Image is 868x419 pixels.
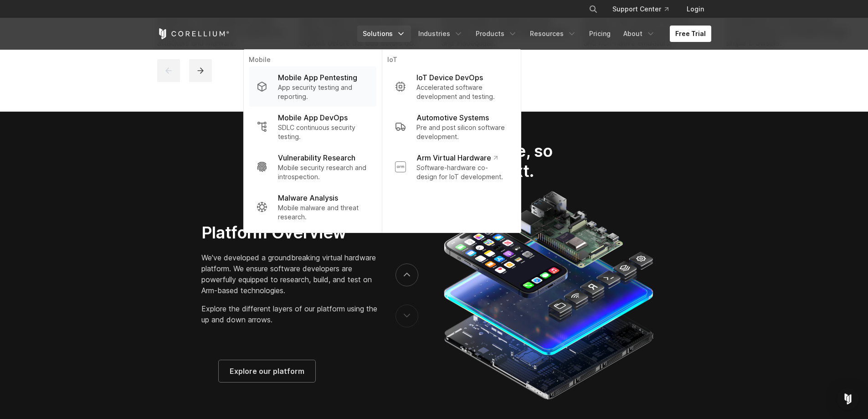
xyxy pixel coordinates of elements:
a: Resources [524,26,582,42]
a: Malware Analysis Mobile malware and threat research. [249,187,376,227]
button: Search [585,1,601,17]
a: Automotive Systems Pre and post silicon software development. [387,107,515,147]
h3: Platform Overview [201,222,377,243]
p: Malware Analysis [278,192,338,203]
a: IoT Device DevOps Accelerated software development and testing. [387,67,515,107]
p: SDLC continuous security testing. [278,123,369,141]
p: Mobile App Pentesting [278,72,357,83]
p: Pre and post silicon software development. [416,123,508,141]
a: Free Trial [670,26,711,42]
button: next [189,59,212,82]
p: App security testing and reporting. [278,83,369,101]
a: Solutions [357,26,411,42]
a: Corellium Home [157,28,230,39]
a: Explore our platform [219,360,315,382]
span: Explore our platform [230,366,304,377]
p: Vulnerability Research [278,152,355,163]
a: Support Center [605,1,676,17]
p: Explore the different layers of our platform using the up and down arrows. [201,303,377,325]
div: Navigation Menu [578,1,711,17]
a: Industries [413,26,468,42]
a: About [618,26,661,42]
p: IoT Device DevOps [416,72,483,83]
p: IoT [387,55,515,67]
div: Open Intercom Messenger [837,388,859,410]
button: previous [157,59,180,82]
p: Automotive Systems [416,112,489,123]
p: Mobile App DevOps [278,112,348,123]
a: Mobile App DevOps SDLC continuous security testing. [249,107,376,147]
a: Mobile App Pentesting App security testing and reporting. [249,67,376,107]
div: Navigation Menu [357,26,711,42]
a: Vulnerability Research Mobile security research and introspection. [249,147,376,187]
button: previous [395,305,418,327]
p: We've developed a groundbreaking virtual hardware platform. We ensure software developers are pow... [201,252,377,296]
p: Mobile [249,55,376,67]
p: Accelerated software development and testing. [416,83,508,101]
img: Corellium_Platform_RPI_Full_470 [439,188,657,403]
a: Arm Virtual Hardware Software-hardware co-design for IoT development. [387,147,515,187]
a: Pricing [584,26,616,42]
p: Mobile malware and threat research. [278,203,369,222]
a: Login [679,1,711,17]
a: Products [470,26,523,42]
p: Mobile security research and introspection. [278,163,369,181]
button: next [395,264,418,286]
p: Arm Virtual Hardware [416,152,497,163]
p: Software-hardware co-design for IoT development. [416,163,508,181]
